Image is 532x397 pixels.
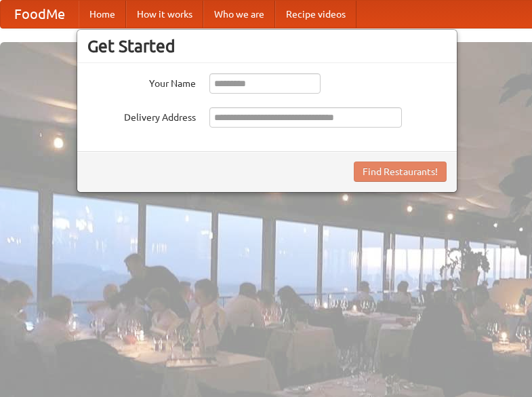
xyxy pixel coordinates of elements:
[1,1,79,28] a: FoodMe
[354,162,447,182] button: Find Restaurants!
[275,1,356,28] a: Recipe videos
[203,1,275,28] a: Who we are
[87,36,447,56] h3: Get Started
[126,1,203,28] a: How it works
[79,1,126,28] a: Home
[87,107,196,124] label: Delivery Address
[87,73,196,90] label: Your Name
